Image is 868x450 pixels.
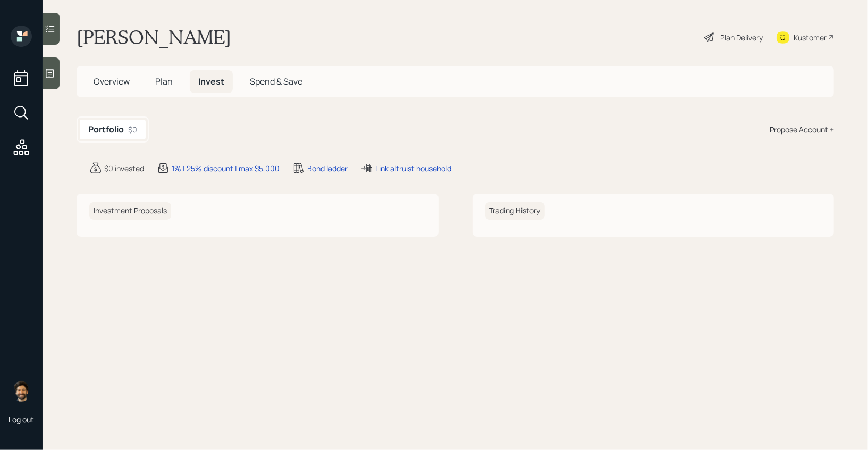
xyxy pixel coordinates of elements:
span: Spend & Save [250,76,302,87]
div: 1% | 25% discount | max $5,000 [172,163,280,174]
div: Plan Delivery [720,32,763,43]
h6: Investment Proposals [89,202,171,220]
span: Plan [155,76,173,87]
div: $0 [128,124,137,135]
div: Log out [9,414,34,424]
h1: [PERSON_NAME] [77,26,231,49]
div: Bond ladder [307,163,348,174]
span: Overview [94,76,130,87]
h5: Portfolio [88,124,124,135]
h6: Trading History [485,202,545,220]
div: Propose Account + [770,124,834,135]
span: Invest [198,76,224,87]
div: Kustomer [794,32,827,43]
img: eric-schwartz-headshot.png [11,380,32,402]
div: $0 invested [104,163,144,174]
div: Link altruist household [375,163,451,174]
